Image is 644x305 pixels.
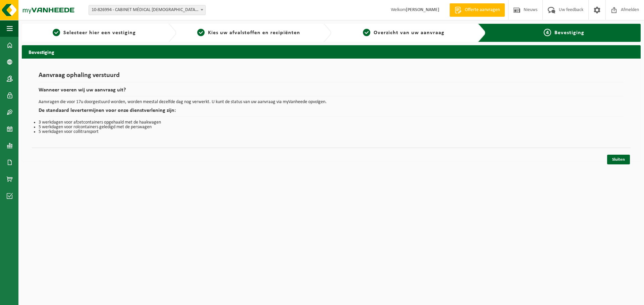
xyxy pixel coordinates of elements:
[22,45,641,58] h2: Bevestiging
[89,5,206,15] span: 10-826994 - CABINET MÉDICAL ALTER-NATIVES - THON
[63,30,136,35] span: Selecteer hier een vestiging
[39,87,624,96] h2: Wanneer voeren wij uw aanvraag uit?
[39,120,624,125] li: 3 werkdagen voor afzetcontainers opgehaald met de haakwagen
[89,5,205,15] span: 10-826994 - CABINET MÉDICAL ALTER-NATIVES - THON
[554,30,584,35] span: Bevestiging
[53,29,60,36] span: 1
[449,3,505,17] a: Offerte aanvragen
[39,72,624,82] h1: Aanvraag ophaling verstuurd
[39,100,624,104] p: Aanvragen die voor 17u doorgestuurd worden, worden meestal dezelfde dag nog verwerkt. U kunt de s...
[39,130,624,134] li: 5 werkdagen voor collitransport
[374,30,444,35] span: Overzicht van uw aanvraag
[463,7,501,13] span: Offerte aanvragen
[363,29,370,36] span: 3
[208,30,300,35] span: Kies uw afvalstoffen en recipiënten
[180,29,318,37] a: 2Kies uw afvalstoffen en recipiënten
[197,29,205,36] span: 2
[39,108,624,117] h2: De standaard levertermijnen voor onze dienstverlening zijn:
[607,155,630,164] a: Sluiten
[406,7,439,12] strong: [PERSON_NAME]
[39,125,624,130] li: 5 werkdagen voor rolcontainers geledigd met de perswagen
[25,29,163,37] a: 1Selecteer hier een vestiging
[335,29,473,37] a: 3Overzicht van uw aanvraag
[544,29,551,36] span: 4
